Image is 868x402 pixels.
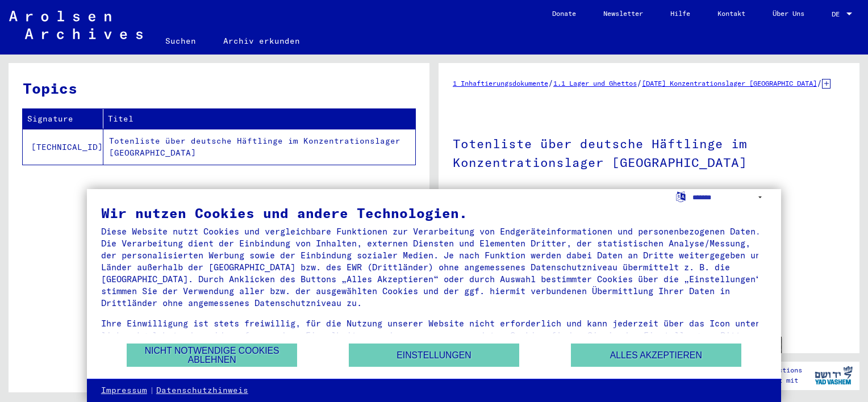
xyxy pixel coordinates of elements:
a: Archiv erkunden [210,27,314,55]
td: Totenliste über deutsche Häftlinge im Konzentrationslager [GEOGRAPHIC_DATA] [103,129,415,165]
select: Sprache auswählen [692,189,767,206]
span: / [637,78,642,88]
span: DE [832,10,844,18]
div: Wir nutzen Cookies und andere Technologien. [101,206,767,220]
a: Impressum [101,385,147,396]
a: Suchen [152,27,210,55]
img: Arolsen_neg.svg [9,11,143,39]
span: / [817,78,822,88]
button: Einstellungen [349,344,519,367]
a: 1.1 Lager und Ghettos [553,79,637,87]
td: [TECHNICAL_ID] [23,129,103,165]
span: / [548,78,553,88]
img: yv_logo.png [812,361,855,390]
label: Sprache auswählen [675,191,687,202]
button: Nicht notwendige Cookies ablehnen [127,344,297,367]
h3: Topics [23,77,415,99]
th: Titel [103,109,415,129]
a: Datenschutzhinweis [156,385,248,396]
button: Alles akzeptieren [571,344,741,367]
div: Ihre Einwilligung ist stets freiwillig, für die Nutzung unserer Website nicht erforderlich und ka... [101,317,767,353]
a: 1 Inhaftierungsdokumente [453,79,548,87]
h1: Totenliste über deutsche Häftlinge im Konzentrationslager [GEOGRAPHIC_DATA] [453,118,845,186]
div: Diese Website nutzt Cookies und vergleichbare Funktionen zur Verarbeitung von Endgeräteinformatio... [101,225,767,309]
th: Signature [23,109,103,129]
a: [DATE] Konzentrationslager [GEOGRAPHIC_DATA] [642,79,817,87]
